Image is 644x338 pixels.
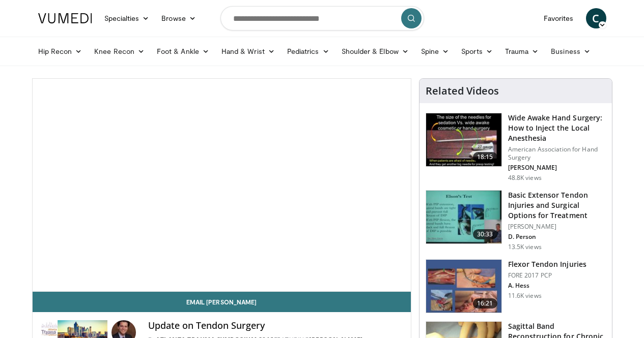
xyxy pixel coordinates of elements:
span: 18:15 [473,152,497,162]
a: 18:15 Wide Awake Hand Surgery: How to Inject the Local Anesthesia American Association for Hand S... [426,113,606,182]
input: Search topics, interventions [220,6,424,30]
p: [PERSON_NAME] [508,223,606,231]
img: Q2xRg7exoPLTwO8X4xMDoxOjBrO-I4W8_1.150x105_q85_crop-smart_upscale.jpg [426,113,501,166]
a: Hand & Wrist [215,41,281,62]
video-js: Video Player [33,79,411,292]
a: Browse [155,8,202,28]
img: bed40874-ca21-42dc-8a42-d9b09b7d8d58.150x105_q85_crop-smart_upscale.jpg [426,191,501,243]
p: 48.8K views [508,174,542,182]
a: Spine [415,41,455,62]
p: 13.5K views [508,243,542,251]
h3: Flexor Tendon Injuries [508,259,586,269]
p: 11.6K views [508,292,542,300]
a: Favorites [538,8,580,28]
a: Specialties [98,8,156,28]
a: Pediatrics [281,41,335,62]
a: Foot & Ankle [151,41,215,62]
a: Business [545,41,597,62]
a: Shoulder & Elbow [335,41,415,62]
span: 16:21 [473,298,497,309]
h3: Basic Extensor Tendon Injuries and Surgical Options for Treatment [508,190,606,221]
h4: Update on Tendon Surgery [148,320,403,331]
a: Trauma [499,41,545,62]
h4: Related Videos [426,85,499,97]
a: Email [PERSON_NAME] [33,292,411,312]
a: Sports [455,41,499,62]
a: Hip Recon [32,41,89,62]
p: [PERSON_NAME] [508,164,606,172]
a: 16:21 Flexor Tendon Injuries FORE 2017 PCP A. Hess 11.6K views [426,259,606,313]
a: C [586,8,606,28]
h3: Wide Awake Hand Surgery: How to Inject the Local Anesthesia [508,113,606,143]
span: 30:33 [473,229,497,239]
p: A. Hess [508,282,586,290]
a: Knee Recon [88,41,151,62]
a: 30:33 Basic Extensor Tendon Injuries and Surgical Options for Treatment [PERSON_NAME] D. Person 1... [426,190,606,251]
p: American Association for Hand Surgery [508,145,606,162]
img: VuMedi Logo [38,13,92,23]
p: D. Person [508,233,606,241]
img: 7006d695-e87b-44ca-8282-580cfbaead39.150x105_q85_crop-smart_upscale.jpg [426,260,501,313]
p: FORE 2017 PCP [508,271,586,280]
